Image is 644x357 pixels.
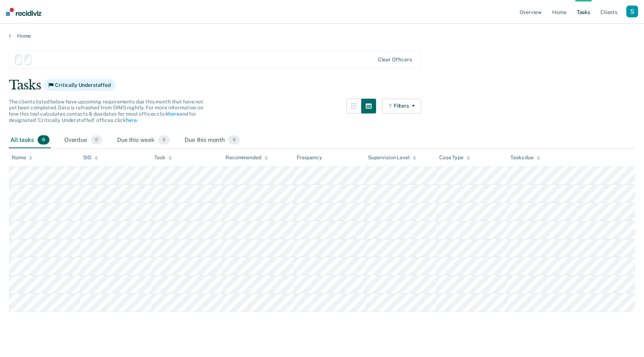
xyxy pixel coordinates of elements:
div: Due this month0 [183,132,241,149]
div: Frequency [297,154,322,161]
div: All tasks8 [9,132,51,149]
div: Clear officers [378,57,412,63]
div: Supervision Level [368,154,416,161]
div: Due this week0 [116,132,171,149]
span: 0 [228,135,240,145]
div: Task [154,154,172,161]
div: Tasks due [510,154,540,161]
span: 0 [91,135,102,145]
div: Recommended [225,154,268,161]
span: 8 [38,135,49,145]
a: here [168,111,179,117]
button: Filters [382,99,421,113]
div: SID [83,154,98,161]
img: Recidiviz [6,8,41,16]
div: Case Type [439,154,470,161]
div: Name [12,154,32,161]
span: 0 [158,135,170,145]
div: Overdue0 [63,132,104,149]
span: The clients listed below have upcoming requirements due this month that have not yet been complet... [9,99,203,123]
span: Critically Understaffed [44,79,116,91]
a: Home [9,33,635,39]
a: here [126,117,137,123]
div: Tasks [9,78,635,93]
